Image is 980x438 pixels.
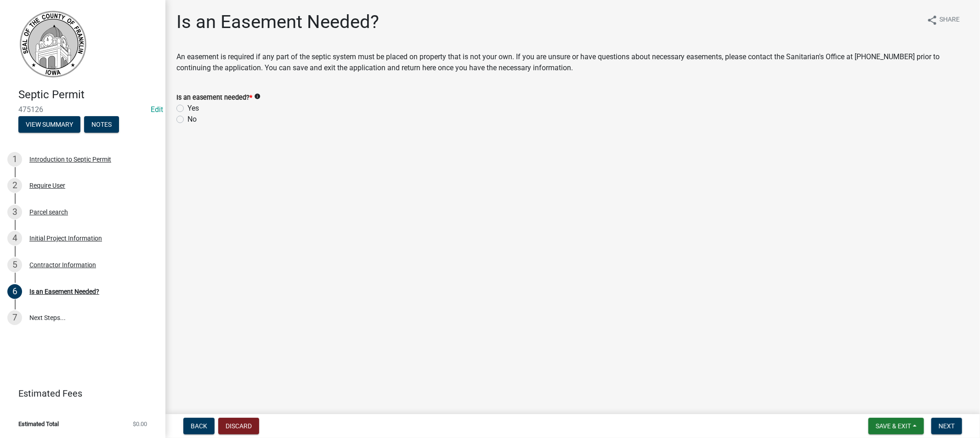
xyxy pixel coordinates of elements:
[84,116,119,133] button: Notes
[18,116,80,133] button: View Summary
[84,121,119,129] wm-modal-confirm: Notes
[29,262,96,268] div: Contractor Information
[18,88,158,101] h4: Septic Permit
[18,421,59,427] span: Estimated Total
[133,421,147,427] span: $0.00
[187,103,199,114] label: Yes
[183,418,215,434] button: Back
[7,310,22,325] div: 7
[7,258,22,272] div: 5
[151,105,163,114] a: Edit
[151,105,163,114] wm-modal-confirm: Edit Application Number
[7,152,22,167] div: 1
[939,422,955,430] span: Next
[187,114,197,125] label: No
[176,11,379,33] h1: Is an Easement Needed?
[868,418,924,434] button: Save & Exit
[29,288,99,295] div: Is an Easement Needed?
[7,178,22,193] div: 2
[29,209,68,215] div: Parcel search
[931,418,962,434] button: Next
[7,384,151,403] a: Estimated Fees
[876,422,911,430] span: Save & Exit
[7,231,22,246] div: 4
[18,10,87,79] img: Franklin County, Iowa
[176,51,969,73] p: An easement is required if any part of the septic system must be placed on property that is not y...
[29,235,102,241] div: Initial Project Information
[18,105,147,114] span: 475126
[254,93,261,100] i: info
[940,15,960,26] span: Share
[919,11,967,29] button: shareShare
[18,121,80,129] wm-modal-confirm: Summary
[29,156,111,163] div: Introduction to Septic Permit
[29,182,65,189] div: Require User
[218,418,259,434] button: Discard
[7,284,22,299] div: 6
[176,95,252,101] label: Is an easement needed?
[7,205,22,219] div: 3
[191,422,207,430] span: Back
[927,15,938,26] i: share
